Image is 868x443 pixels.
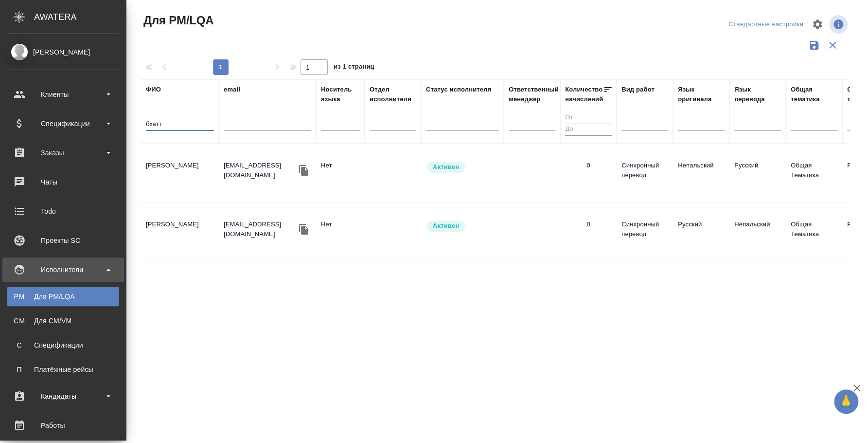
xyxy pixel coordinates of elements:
[509,85,559,104] div: Ответственный менеджер
[729,156,786,190] td: Русский
[621,85,655,94] div: Вид работ
[7,335,119,355] a: ССпецификации
[12,340,114,350] div: Спецификации
[433,162,459,172] p: Активен
[141,215,219,249] td: [PERSON_NAME]
[224,220,297,239] p: [EMAIL_ADDRESS][DOMAIN_NAME]
[7,87,119,102] div: Клиенты
[7,204,119,219] div: Todo
[433,221,459,231] p: Активен
[334,61,374,75] span: из 1 страниц
[224,85,240,94] div: email
[7,233,119,248] div: Проекты SC
[12,316,114,326] div: Для CM/VM
[297,163,311,178] button: Скопировать
[7,311,119,331] a: CMДля CM/VM
[12,365,114,374] div: Платёжные рейсы
[673,215,729,249] td: Русский
[316,215,365,249] td: Нет
[838,391,854,412] span: 🙏
[141,13,213,28] span: Для PM/LQA
[829,15,850,34] span: Посмотреть информацию
[617,156,673,190] td: Синхронный перевод
[617,215,673,249] td: Синхронный перевод
[7,389,119,404] div: Кандидаты
[791,85,837,104] div: Общая тематика
[12,292,114,301] div: Для PM/LQA
[7,360,119,379] a: ППлатёжные рейсы
[146,85,161,94] div: ФИО
[316,156,365,190] td: Нет
[2,199,124,223] a: Todo
[805,36,823,55] button: Сохранить фильтры
[224,161,297,180] p: [EMAIL_ADDRESS][DOMAIN_NAME]
[786,215,842,249] td: Общая Тематика
[7,418,119,433] div: Работы
[426,220,499,233] div: Рядовой исполнитель: назначай с учетом рейтинга
[7,47,119,57] div: [PERSON_NAME]
[7,262,119,277] div: Исполнители
[726,17,806,32] div: split button
[734,85,781,104] div: Язык перевода
[297,222,311,237] button: Скопировать
[2,413,124,438] a: Работы
[586,161,590,170] div: 0
[34,7,126,27] div: AWATERA
[823,36,842,55] button: Сбросить фильтры
[321,85,360,104] div: Носитель языка
[673,156,729,190] td: Непальский
[426,85,491,94] div: Статус исполнителя
[370,85,416,104] div: Отдел исполнителя
[786,156,842,190] td: Общая Тематика
[141,156,219,190] td: [PERSON_NAME]
[426,161,499,174] div: Рядовой исполнитель: назначай с учетом рейтинга
[729,215,786,249] td: Непальский
[7,287,119,306] a: PMДля PM/LQA
[565,124,612,136] input: До
[586,220,590,229] div: 0
[834,389,858,414] button: 🙏
[806,13,829,36] span: Настроить таблицу
[565,85,603,104] div: Количество начислений
[7,116,119,131] div: Спецификации
[7,175,119,189] div: Чаты
[2,170,124,194] a: Чаты
[678,85,725,104] div: Язык оригинала
[7,146,119,160] div: Заказы
[2,228,124,253] a: Проекты SC
[565,112,612,124] input: От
